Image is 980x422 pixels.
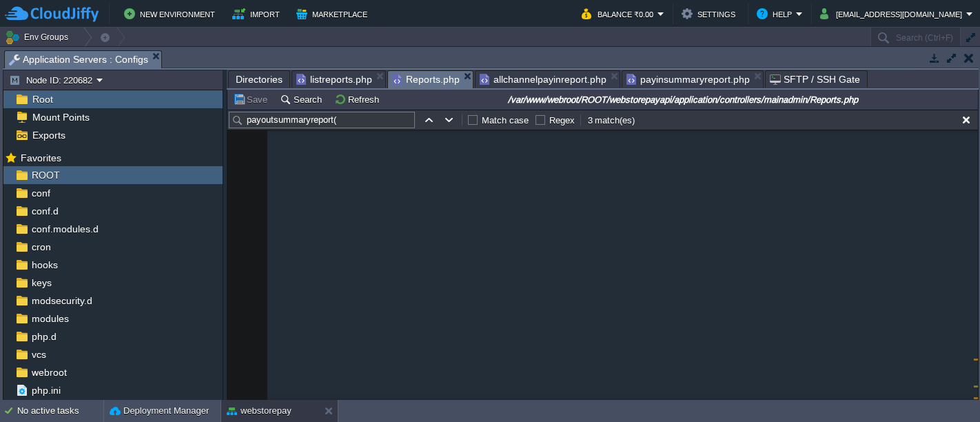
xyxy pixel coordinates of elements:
a: Mount Points [30,111,92,123]
span: Application Servers : Configs [9,51,148,68]
li: /var/www/webroot/ROOT/webstorepayapi/application/views/mainadmin/reports/payinsummaryreport.php [622,70,764,88]
button: Refresh [334,93,383,105]
button: Settings [682,6,739,22]
a: php.ini [29,384,63,396]
button: Deployment Manager [110,404,209,418]
a: conf.modules.d [29,223,101,235]
a: Favorites [18,152,63,163]
button: Balance ₹0.00 [582,6,657,22]
span: SFTP / SSH Gate [770,71,860,88]
a: conf [29,187,52,199]
button: [EMAIL_ADDRESS][DOMAIN_NAME] [820,6,966,22]
li: /var/www/webroot/ROOT/webstorepayapi/application/views/mainadmin/reports/listreports.php [292,70,386,88]
button: webstorepay [227,404,292,418]
span: Favorites [18,152,63,164]
label: Regex [549,115,575,125]
a: webroot [29,366,69,379]
img: CloudJiffy [5,6,99,23]
a: modsecurity.d [29,294,94,307]
button: New Environment [124,6,219,22]
a: ROOT [29,169,62,181]
a: cron [29,241,53,253]
button: Env Groups [5,28,73,47]
span: Directories [236,71,283,88]
a: Root [30,93,55,105]
span: payinsummaryreport.php [626,71,750,88]
button: Marketplace [296,6,371,22]
label: Match case [482,115,529,125]
div: No active tasks [17,400,103,422]
li: /var/www/webroot/ROOT/webstorepayapi/application/views/mainadmin/reports/allchannelpayinreport.php [475,70,620,88]
button: Import [232,6,284,22]
li: /var/www/webroot/ROOT/webstorepayapi/application/controllers/mainadmin/Reports.php [387,70,473,88]
a: keys [29,277,54,289]
a: conf.d [29,205,61,217]
a: php.d [29,330,59,343]
button: Help [757,6,796,22]
button: Search [280,93,326,105]
button: Save [233,93,272,105]
a: vcs [29,348,48,361]
span: Reports.php [392,71,460,88]
div: 3 match(es) [586,114,637,127]
span: listreports.php [296,71,372,88]
button: Node ID: 220682 [9,74,96,86]
a: modules [29,312,71,325]
a: hooks [29,259,60,271]
a: Exports [30,129,68,141]
iframe: chat widget [922,367,966,408]
span: allchannelpayinreport.php [480,71,606,88]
